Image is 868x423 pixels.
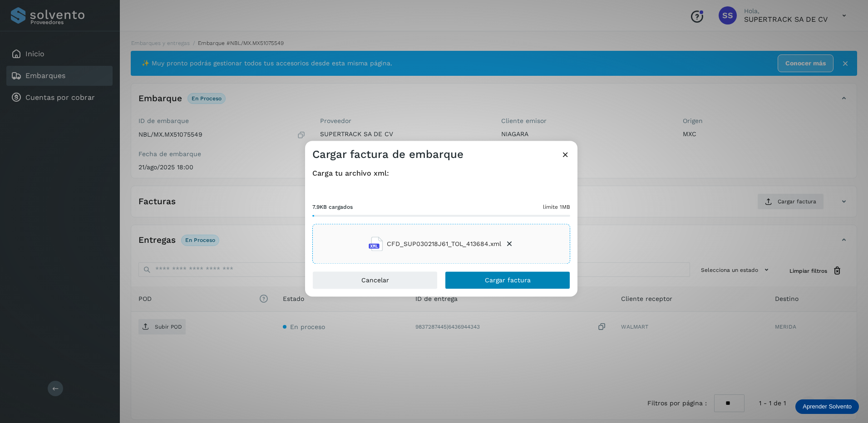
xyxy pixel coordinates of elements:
span: Cancelar [361,277,389,284]
h4: Carga tu archivo xml: [312,169,570,177]
div: Aprender Solvento [795,399,859,414]
span: 7.9KB cargados [312,203,353,211]
span: CFD_SUP030218J61_TOL_413684.xml [387,239,501,249]
span: límite 1MB [543,203,570,211]
p: Aprender Solvento [803,403,852,410]
button: Cargar factura [445,271,570,290]
h3: Cargar factura de embarque [312,148,464,161]
span: Cargar factura [485,277,531,284]
button: Cancelar [312,271,438,290]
